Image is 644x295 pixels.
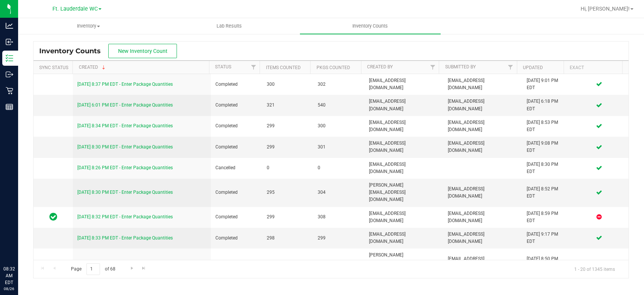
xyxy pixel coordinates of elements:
[318,102,360,109] span: 540
[215,164,258,171] span: Cancelled
[86,263,100,275] input: 1
[77,190,173,195] a: [DATE] 8:30 PM EDT - Enter Package Quantities
[267,81,309,88] span: 300
[369,77,439,91] span: [EMAIL_ADDRESS][DOMAIN_NAME]
[215,64,231,70] a: Status
[215,259,258,266] span: Completed
[527,231,565,245] div: [DATE] 9:17 PM EDT
[267,144,309,151] span: 299
[6,22,13,29] inline-svg: Analytics
[267,102,309,109] span: 321
[6,54,13,62] inline-svg: Inventory
[448,140,518,154] span: [EMAIL_ADDRESS][DOMAIN_NAME]
[108,44,177,58] button: New Inventory Count
[318,235,360,242] span: 299
[369,98,439,112] span: [EMAIL_ADDRESS][DOMAIN_NAME]
[448,210,518,224] span: [EMAIL_ADDRESS][DOMAIN_NAME]
[39,65,68,70] a: Sync Status
[300,18,441,34] a: Inventory Counts
[77,102,173,108] a: [DATE] 6:01 PM EDT - Enter Package Quantities
[18,18,159,34] a: Inventory
[527,98,565,112] div: [DATE] 6:18 PM EDT
[581,6,630,12] span: Hi, [PERSON_NAME]!
[448,231,518,245] span: [EMAIL_ADDRESS][DOMAIN_NAME]
[445,64,476,70] a: Submitted By
[77,82,173,87] a: [DATE] 8:37 PM EDT - Enter Package Quantities
[39,47,108,55] span: Inventory Counts
[77,214,173,219] a: [DATE] 8:32 PM EDT - Enter Package Quantities
[215,81,258,88] span: Completed
[49,212,57,222] span: In Sync
[527,140,565,154] div: [DATE] 9:08 PM EDT
[65,263,121,275] span: Page of 68
[267,189,309,196] span: 295
[6,87,13,94] inline-svg: Retail
[3,266,15,286] p: 08:32 AM EDT
[215,235,258,242] span: Completed
[317,65,350,70] a: Pkgs Counted
[18,23,158,29] span: Inventory
[527,119,565,133] div: [DATE] 8:53 PM EDT
[267,259,309,266] span: 287
[267,122,309,130] span: 299
[77,235,173,241] a: [DATE] 8:33 PM EDT - Enter Package Quantities
[369,161,439,175] span: [EMAIL_ADDRESS][DOMAIN_NAME]
[369,182,439,204] span: [PERSON_NAME][EMAIL_ADDRESS][DOMAIN_NAME]
[267,164,309,171] span: 0
[79,65,107,70] a: Created
[215,189,258,196] span: Completed
[369,140,439,154] span: [EMAIL_ADDRESS][DOMAIN_NAME]
[247,61,260,74] a: Filter
[318,144,360,151] span: 301
[77,165,173,170] a: [DATE] 8:26 PM EDT - Enter Package Quantities
[426,61,439,74] a: Filter
[369,252,439,273] span: [PERSON_NAME][EMAIL_ADDRESS][DOMAIN_NAME]
[267,213,309,221] span: 299
[369,119,439,133] span: [EMAIL_ADDRESS][DOMAIN_NAME]
[504,61,517,74] a: Filter
[318,189,360,196] span: 304
[318,122,360,130] span: 300
[318,259,360,266] span: 293
[448,77,518,91] span: [EMAIL_ADDRESS][DOMAIN_NAME]
[126,263,137,273] a: Go to the next page
[8,235,30,257] iframe: Resource center
[266,65,301,70] a: Items Counted
[369,210,439,224] span: [EMAIL_ADDRESS][DOMAIN_NAME]
[527,210,565,224] div: [DATE] 8:59 PM EDT
[118,48,168,54] span: New Inventory Count
[568,263,621,275] span: 1 - 20 of 1345 items
[52,6,98,12] span: Ft. Lauderdale WC
[215,102,258,109] span: Completed
[215,144,258,151] span: Completed
[367,64,393,70] a: Created By
[6,71,13,78] inline-svg: Outbound
[527,185,565,200] div: [DATE] 8:52 PM EDT
[318,81,360,88] span: 302
[206,23,252,29] span: Lab Results
[527,255,565,270] div: [DATE] 8:50 PM EDT
[3,286,15,292] p: 08/26
[564,61,622,74] th: Exact
[523,65,543,70] a: Updated
[448,98,518,112] span: [EMAIL_ADDRESS][DOMAIN_NAME]
[527,77,565,91] div: [DATE] 9:01 PM EDT
[215,122,258,130] span: Completed
[6,38,13,46] inline-svg: Inbound
[342,23,398,29] span: Inventory Counts
[318,164,360,171] span: 0
[369,231,439,245] span: [EMAIL_ADDRESS][DOMAIN_NAME]
[77,144,173,150] a: [DATE] 8:30 PM EDT - Enter Package Quantities
[77,123,173,128] a: [DATE] 8:34 PM EDT - Enter Package Quantities
[267,235,309,242] span: 298
[448,185,518,200] span: [EMAIL_ADDRESS][DOMAIN_NAME]
[22,233,31,242] iframe: Resource center unread badge
[159,18,300,34] a: Lab Results
[138,263,149,273] a: Go to the last page
[527,161,565,175] div: [DATE] 8:30 PM EDT
[6,103,13,111] inline-svg: Reports
[448,119,518,133] span: [EMAIL_ADDRESS][DOMAIN_NAME]
[215,213,258,221] span: Completed
[448,255,518,270] span: [EMAIL_ADDRESS][DOMAIN_NAME]
[318,213,360,221] span: 308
